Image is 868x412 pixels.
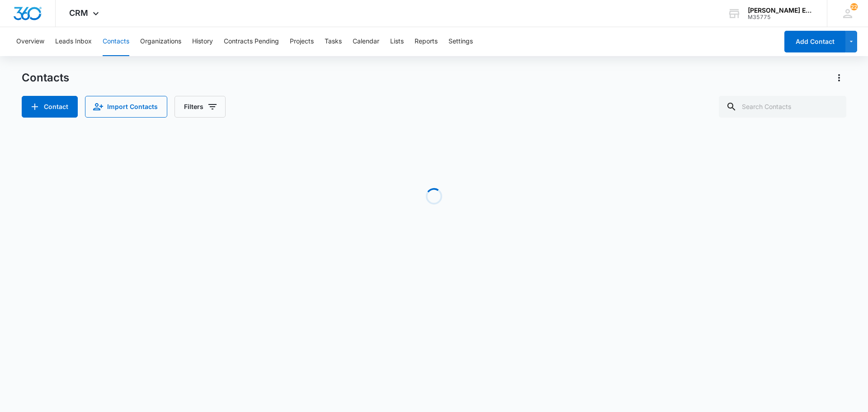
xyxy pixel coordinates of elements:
button: Calendar [353,27,379,56]
button: Actions [832,71,846,85]
span: CRM [69,8,88,18]
div: account name [748,7,814,14]
button: Import Contacts [85,96,167,118]
button: Projects [290,27,314,56]
button: Organizations [140,27,181,56]
span: 22 [850,3,858,10]
button: Tasks [325,27,342,56]
h1: Contacts [22,71,69,85]
button: Reports [415,27,438,56]
button: Leads Inbox [55,27,92,56]
button: Overview [16,27,44,56]
div: notifications count [850,3,858,10]
button: Filters [175,96,226,118]
button: Contacts [103,27,129,56]
button: Add Contact [784,31,845,52]
div: account id [748,14,814,20]
button: Settings [448,27,473,56]
button: Contracts Pending [224,27,279,56]
button: Lists [390,27,404,56]
button: History [192,27,213,56]
input: Search Contacts [719,96,846,118]
button: Add Contact [22,96,78,118]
